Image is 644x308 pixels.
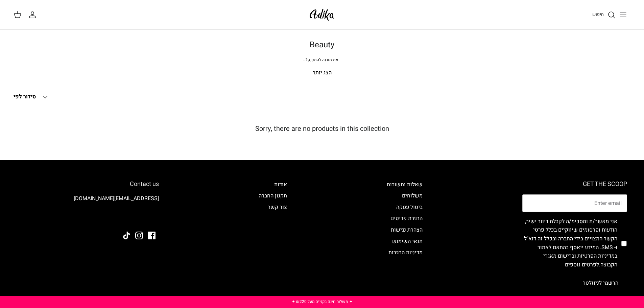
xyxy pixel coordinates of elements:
[86,69,559,77] p: הצג יותר
[252,181,294,292] div: Secondary navigation
[274,181,287,189] a: אודות
[522,181,627,188] h6: GET THE SCOOP
[17,181,159,188] h6: Contact us
[396,203,423,211] a: ביטול עסקה
[387,181,423,189] a: שאלות ותשובות
[148,232,156,239] a: Facebook
[292,299,353,305] a: ✦ משלוח חינם בקנייה מעל ₪220 ✦
[86,40,559,50] h1: Beauty
[380,181,429,292] div: Secondary navigation
[565,261,599,269] a: לפרטים נוספים
[123,232,130,239] a: Tiktok
[592,11,616,19] a: חיפוש
[392,237,423,245] a: תנאי השימוש
[14,125,630,133] h5: Sorry, there are no products in this collection
[391,226,423,234] a: הצהרת נגישות
[14,90,49,104] button: סידור לפי
[259,192,287,200] a: תקנון החברה
[402,192,423,200] a: משלוחים
[522,194,627,212] input: Email
[303,57,338,63] span: את מוכנה להתפנק?
[135,232,143,239] a: Instagram
[388,248,423,257] a: מדיניות החזרות
[28,11,39,19] a: החשבון שלי
[592,11,604,18] span: חיפוש
[268,203,287,211] a: צור קשר
[14,93,36,101] span: סידור לפי
[574,275,627,291] button: הרשמי לניוזלטר
[522,217,617,269] label: אני מאשר/ת ומסכימ/ה לקבלת דיוור ישיר, הודעות ופרסומים שיווקיים בכלל פרטי הקשר המצויים בידי החברה ...
[74,194,159,203] a: [EMAIL_ADDRESS][DOMAIN_NAME]
[140,213,159,222] img: Adika IL
[390,214,423,222] a: החזרת פריטים
[308,7,336,23] img: Adika IL
[616,7,630,22] button: Toggle menu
